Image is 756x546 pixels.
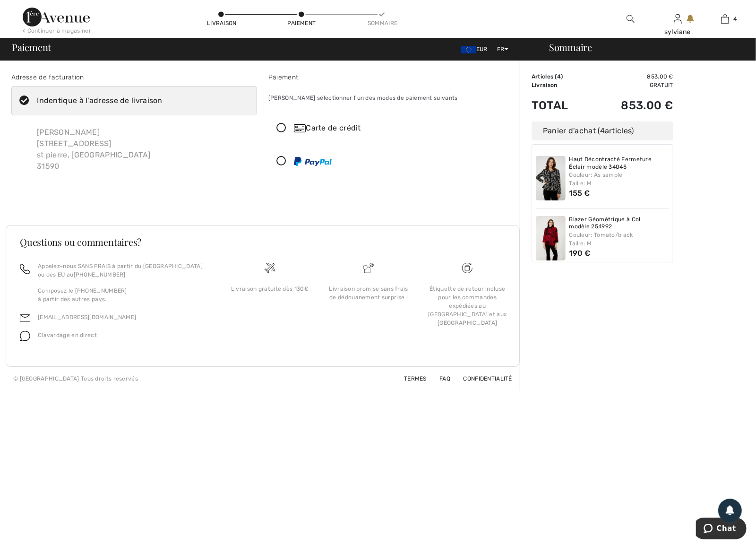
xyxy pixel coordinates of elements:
[37,95,163,106] div: Indentique à l'adresse de livraison
[497,46,509,52] span: FR
[426,285,509,327] div: Étiquette de retour incluse pour les commandes expédiées au [GEOGRAPHIC_DATA] et aux [GEOGRAPHIC_...
[600,126,605,135] span: 4
[294,122,507,134] div: Carte de crédit
[536,216,566,260] img: Blazer Géométrique à Col modèle 254992
[20,331,30,341] img: chat
[461,46,491,52] span: EUR
[569,156,670,171] a: Haut Décontracté Fermeture Éclair modèle 34045
[590,81,673,89] td: Gratuit
[702,13,748,25] a: 4
[20,237,506,247] h3: Questions ou commentaires?
[627,13,635,25] img: recherche
[11,72,257,82] div: Adresse de facturation
[654,27,701,37] div: sylviane
[38,286,209,303] p: Composez le [PHONE_NUMBER] à partir des autres pays.
[557,73,561,80] span: 4
[228,285,311,293] div: Livraison gratuite dès 130€
[696,518,747,541] iframe: Ouvre un widget dans lequel vous pouvez chatter avec l’un de nos agents
[734,15,737,23] span: 4
[368,19,396,27] div: Sommaire
[590,72,673,81] td: 853.00 €
[20,264,30,274] img: call
[265,263,275,273] img: Livraison gratuite dès 130&#8364;
[74,271,126,278] a: [PHONE_NUMBER]
[536,156,566,200] img: Haut Décontracté Fermeture Éclair modèle 34045
[569,189,591,198] span: 155 €
[363,263,374,273] img: Livraison promise sans frais de dédouanement surprise&nbsp;!
[23,8,90,26] img: 1ère Avenue
[207,19,235,27] div: Livraison
[538,43,750,52] div: Sommaire
[590,89,673,121] td: 853.00 €
[294,124,306,132] img: Carte de crédit
[452,375,513,382] a: Confidentialité
[532,72,590,81] td: Articles ( )
[569,249,591,258] span: 190 €
[569,216,670,231] a: Blazer Géométrique à Col modèle 254992
[532,121,673,140] div: Panier d'achat ( articles)
[23,26,91,35] div: < Continuer à magasiner
[721,13,729,25] img: Mon panier
[294,157,332,166] img: PayPal
[38,332,97,338] span: Clavardage en direct
[569,231,670,248] div: Couleur: Tomato/black Taille: M
[393,375,427,382] a: Termes
[674,14,682,23] a: Se connecter
[268,86,514,110] div: [PERSON_NAME] sélectionner l'un des modes de paiement suivants
[38,314,136,321] a: [EMAIL_ADDRESS][DOMAIN_NAME]
[462,263,472,273] img: Livraison gratuite dès 130&#8364;
[12,43,51,52] span: Paiement
[268,72,514,82] div: Paiement
[428,375,450,382] a: FAQ
[674,13,682,25] img: Mes infos
[38,262,209,279] p: Appelez-nous SANS FRAIS à partir du [GEOGRAPHIC_DATA] ou des EU au
[13,374,138,383] div: © [GEOGRAPHIC_DATA] Tous droits reservés
[461,46,476,53] img: Euro
[327,285,411,302] div: Livraison promise sans frais de dédouanement surprise !
[569,171,670,188] div: Couleur: As sample Taille: M
[532,81,590,89] td: Livraison
[20,313,30,323] img: email
[287,19,316,27] div: Paiement
[29,119,158,180] div: [PERSON_NAME] [STREET_ADDRESS] st pierre, [GEOGRAPHIC_DATA] 31590
[532,89,590,121] td: Total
